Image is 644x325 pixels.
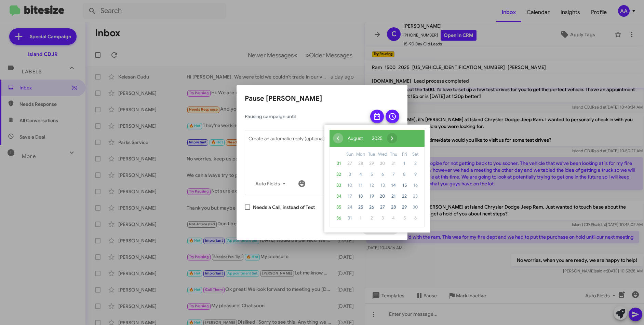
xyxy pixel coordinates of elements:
[410,202,421,213] span: 30
[333,169,344,180] span: 32
[388,213,399,224] span: 4
[399,191,410,202] span: 22
[253,203,315,211] span: Needs a Call, instead of Text
[355,180,366,191] span: 11
[388,169,399,180] span: 7
[333,202,344,213] span: 35
[245,93,399,104] h2: Pause [PERSON_NAME]
[399,202,410,213] span: 29
[255,178,288,190] span: Auto Fields
[410,151,421,158] th: weekday
[377,180,388,191] span: 13
[377,169,388,180] span: 6
[388,180,399,191] span: 14
[355,213,366,224] span: 1
[377,202,388,213] span: 27
[344,151,355,158] th: weekday
[366,158,377,169] span: 29
[343,133,367,143] button: August
[366,180,377,191] span: 12
[333,133,397,140] bs-datepicker-navigation-view: ​ ​ ​
[355,191,366,202] span: 18
[399,169,410,180] span: 8
[399,151,410,158] th: weekday
[333,158,344,169] span: 31
[367,133,387,143] button: 2025
[366,191,377,202] span: 19
[377,151,388,158] th: weekday
[245,113,364,120] span: Pausing campaign until
[388,151,399,158] th: weekday
[377,213,388,224] span: 3
[355,169,366,180] span: 4
[333,191,344,202] span: 34
[410,213,421,224] span: 6
[387,133,397,143] button: ›
[366,151,377,158] th: weekday
[388,158,399,169] span: 31
[372,135,383,141] span: 2025
[377,191,388,202] span: 20
[410,169,421,180] span: 9
[366,213,377,224] span: 2
[344,213,355,224] span: 31
[399,213,410,224] span: 5
[366,169,377,180] span: 5
[324,125,430,232] bs-datepicker-container: calendar
[250,178,294,190] button: Auto Fields
[344,191,355,202] span: 17
[366,202,377,213] span: 26
[355,158,366,169] span: 28
[388,191,399,202] span: 21
[333,213,344,224] span: 36
[344,180,355,191] span: 10
[399,158,410,169] span: 1
[410,180,421,191] span: 16
[344,169,355,180] span: 3
[355,151,366,158] th: weekday
[333,180,344,191] span: 33
[377,158,388,169] span: 30
[388,202,399,213] span: 28
[333,133,343,143] span: ‹
[410,191,421,202] span: 23
[399,180,410,191] span: 15
[355,202,366,213] span: 25
[348,135,363,141] span: August
[344,202,355,213] span: 24
[344,158,355,169] span: 27
[410,158,421,169] span: 2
